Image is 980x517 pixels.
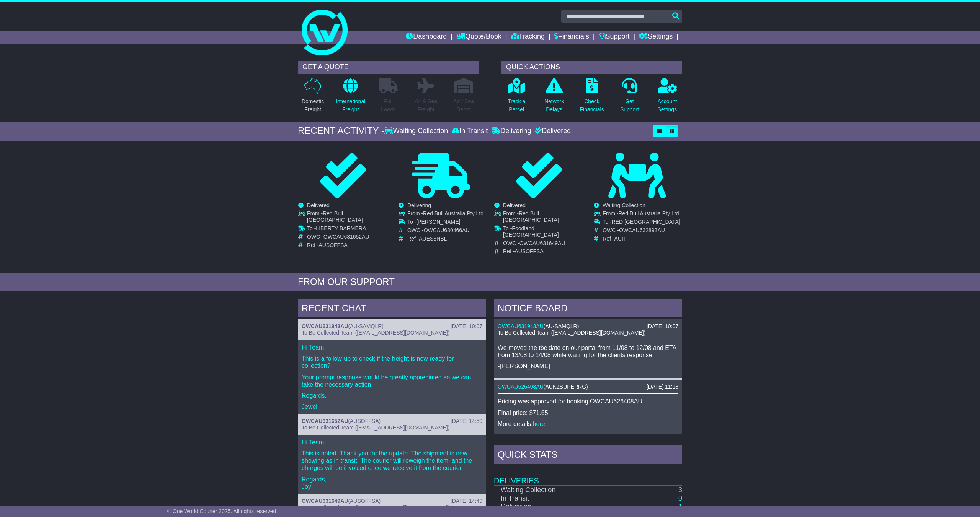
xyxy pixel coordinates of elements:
[603,219,680,227] td: To -
[544,78,564,118] a: NetworkDelays
[307,210,363,223] span: Red Bull [GEOGRAPHIC_DATA]
[307,225,388,234] td: To -
[494,445,682,466] div: Quick Stats
[658,98,677,114] p: Account Settings
[335,78,366,118] a: InternationalFreight
[407,227,483,236] td: OWC -
[451,418,482,424] div: [DATE] 14:50
[302,392,482,399] p: Regards,
[546,384,586,390] span: AUKZSUPERRG
[678,502,682,510] a: 1
[533,421,545,427] a: here
[503,210,584,225] td: From -
[647,384,678,390] div: [DATE] 11:18
[302,355,482,369] p: This is a follow-up to check if the freight is now ready for collection?
[350,323,382,329] span: AU-SAMQLR
[498,409,678,416] p: Final price: $71.65.
[494,466,682,486] td: Deliveries
[451,323,482,330] div: [DATE] 10:07
[350,418,379,424] span: AUSOFFSA
[580,78,604,118] a: CheckFinancials
[323,234,369,240] span: OWCAU631652AU
[498,398,678,405] p: Pricing was approved for booking OWCAU626408AU.
[494,502,604,511] td: Delivering
[416,219,460,225] span: [PERSON_NAME]
[599,31,630,44] a: Support
[614,236,627,242] span: AUIT
[580,98,604,114] p: Check Financials
[350,498,379,504] span: AUSOFFSA
[603,210,680,219] td: From -
[503,225,584,240] td: To -
[503,202,526,208] span: Delivered
[618,210,679,216] span: Red Bull Australia Pty Ltd
[498,420,678,428] p: More details: .
[554,31,589,44] a: Financials
[302,498,482,504] div: ( )
[302,439,482,446] p: Hi Team,
[318,242,347,248] span: AUSOFFSA
[302,450,482,472] p: This is noted. Thank you for the update. The shipment is now showing as in transit. The courier w...
[519,240,565,246] span: OWCAU631649AU
[379,98,398,114] p: Full Loads
[498,344,678,359] p: We moved the tbc date on our portal from 11/08 to 12/08 and ETA from 13/08 to 14/08 while waiting...
[620,78,639,118] a: GetSupport
[167,508,278,514] span: © One World Courier 2025. All rights reserved.
[301,78,324,118] a: DomesticFreight
[498,363,678,370] p: -[PERSON_NAME]
[316,225,366,231] span: LIBERTY BARMERA
[511,31,545,44] a: Tracking
[307,234,388,242] td: OWC -
[546,323,577,329] span: AU-SAMQLR
[407,236,483,242] td: Ref -
[302,344,482,351] p: Hi Team,
[494,494,604,503] td: In Transit
[498,384,678,390] div: ( )
[302,323,348,329] a: OWCAU631943AU
[424,227,470,233] span: OWCAU630466AU
[544,98,564,114] p: Network Delays
[336,98,365,114] p: International Freight
[302,498,348,504] a: OWCAU631649AU
[503,225,559,238] span: Foodland [GEOGRAPHIC_DATA]
[407,202,431,208] span: Delivering
[603,227,680,236] td: OWC -
[302,418,348,424] a: OWCAU631652AU
[407,210,483,219] td: From -
[533,127,571,135] div: Delivered
[657,78,678,118] a: AccountSettings
[498,323,678,330] div: ( )
[620,98,639,114] p: Get Support
[678,494,682,502] a: 0
[603,202,645,208] span: Waiting Collection
[456,31,501,44] a: Quote/Book
[619,227,665,233] span: OWCAU632893AU
[302,98,324,114] p: Domestic Freight
[503,240,584,249] td: OWC -
[419,236,447,242] span: AUES3NBL
[494,486,604,494] td: Waiting Collection
[384,127,450,135] div: Waiting Collection
[307,242,388,249] td: Ref -
[639,31,673,44] a: Settings
[302,476,482,490] p: Regards, Joy
[302,374,482,388] p: Your prompt response would be greatly appreciated so we can take the necessary action.
[490,127,533,135] div: Delivering
[406,31,447,44] a: Dashboard
[514,248,543,254] span: AUSOFFSA
[302,323,482,330] div: ( )
[503,248,584,255] td: Ref -
[302,424,449,431] span: To Be Collected Team ([EMAIL_ADDRESS][DOMAIN_NAME])
[603,236,680,242] td: Ref -
[407,219,483,227] td: To -
[503,210,559,223] span: Red Bull [GEOGRAPHIC_DATA]
[612,219,680,225] span: RED [GEOGRAPHIC_DATA]
[298,61,479,74] div: GET A QUOTE
[498,384,544,390] a: OWCAU626408AU
[423,210,483,216] span: Red Bull Australia Pty Ltd
[307,210,388,225] td: From -
[450,127,490,135] div: In Transit
[415,98,437,114] p: Air & Sea Freight
[498,323,544,329] a: OWCAU631943AU
[307,202,330,208] span: Delivered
